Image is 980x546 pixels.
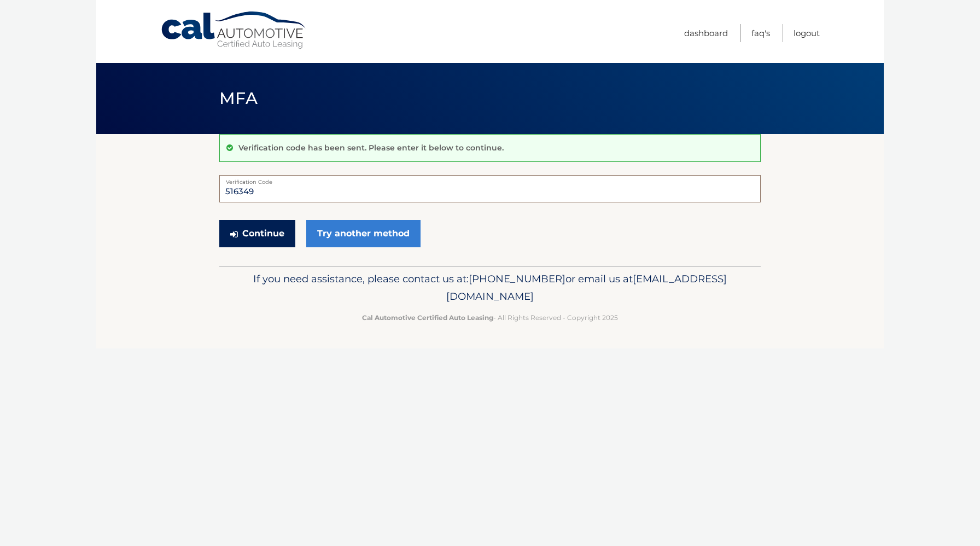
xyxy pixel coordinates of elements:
p: Verification code has been sent. Please enter it below to continue. [238,143,504,153]
span: [PHONE_NUMBER] [469,272,565,285]
a: Dashboard [684,24,728,42]
label: Verification Code [219,175,761,184]
button: Continue [219,220,295,247]
a: Cal Automotive [160,11,308,50]
a: Logout [794,24,820,42]
input: Verification Code [219,175,761,202]
p: - All Rights Reserved - Copyright 2025 [226,312,754,323]
span: [EMAIL_ADDRESS][DOMAIN_NAME] [446,272,727,303]
strong: Cal Automotive Certified Auto Leasing [362,313,493,322]
a: FAQ's [751,24,770,42]
span: MFA [219,88,258,108]
p: If you need assistance, please contact us at: or email us at [226,270,754,305]
a: Try another method [306,220,421,247]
